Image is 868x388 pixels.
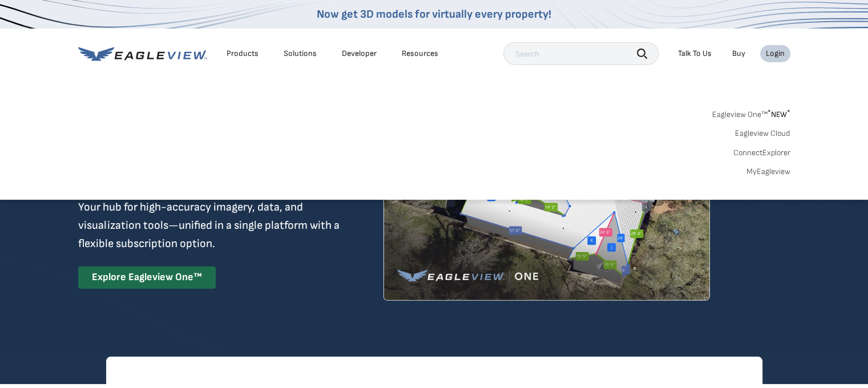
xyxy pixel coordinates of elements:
a: Eagleview One™*NEW* [712,106,790,119]
input: Search [503,42,659,65]
div: Talk To Us [678,48,712,59]
a: ConnectExplorer [733,148,790,158]
div: Solutions [284,48,317,59]
span: NEW [768,110,790,119]
div: Login [766,48,785,59]
a: Explore Eagleview One™ [78,266,216,289]
p: Your hub for high-accuracy imagery, data, and visualization tools—unified in a single platform wi... [78,198,342,253]
a: Buy [732,48,745,59]
div: Products [227,48,259,59]
a: Now get 3D models for virtually every property! [317,7,551,21]
a: MyEagleview [746,167,790,177]
a: Developer [342,48,377,59]
a: Eagleview Cloud [735,128,790,139]
div: Resources [402,48,438,59]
